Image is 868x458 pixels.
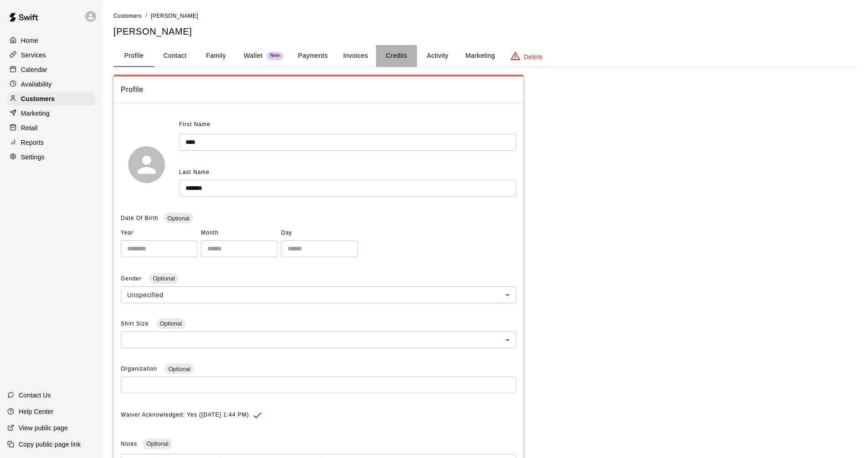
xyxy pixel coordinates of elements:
[21,36,38,45] p: Home
[201,226,277,240] span: Month
[7,48,95,62] a: Services
[151,13,198,19] span: [PERSON_NAME]
[113,12,142,19] a: Customers
[121,321,151,327] span: Shirt Size
[7,136,95,149] a: Reports
[195,45,236,67] button: Family
[154,45,195,67] button: Contact
[19,407,53,416] p: Help Center
[19,423,68,433] p: View public page
[267,53,283,59] span: New
[121,366,159,372] span: Organization
[164,366,194,372] span: Optional
[417,45,458,67] button: Activity
[121,84,516,96] span: Profile
[121,215,158,221] span: Date Of Birth
[7,63,95,76] a: Calendar
[121,275,144,282] span: Gender
[335,45,376,67] button: Invoices
[113,25,857,38] h5: [PERSON_NAME]
[113,13,142,19] span: Customers
[19,391,51,400] p: Contact Us
[21,65,47,74] p: Calendar
[113,11,857,21] nav: breadcrumb
[7,34,95,47] a: Home
[21,138,44,147] p: Reports
[281,226,358,240] span: Day
[149,275,178,282] span: Optional
[19,440,81,449] p: Copy public page link
[7,77,95,91] a: Availability
[7,150,95,164] a: Settings
[179,169,210,175] span: Last Name
[156,320,185,327] span: Optional
[244,51,263,61] p: Wallet
[7,121,95,135] a: Retail
[143,440,172,447] span: Optional
[21,80,52,89] p: Availability
[291,45,335,67] button: Payments
[458,45,502,67] button: Marketing
[164,215,193,222] span: Optional
[121,408,249,422] span: Waiver Acknowledged: Yes ([DATE] 1:44 PM)
[121,286,516,303] div: Unspecified
[524,52,543,61] p: Delete
[121,441,137,447] span: Notes
[179,117,211,132] span: First Name
[7,92,95,106] a: Customers
[113,45,154,67] button: Profile
[21,123,38,132] p: Retail
[113,45,857,67] div: basic tabs example
[21,153,45,162] p: Settings
[145,11,147,20] li: /
[121,226,197,240] span: Year
[21,109,50,118] p: Marketing
[376,45,417,67] button: Credits
[21,94,55,103] p: Customers
[7,107,95,120] a: Marketing
[21,51,46,60] p: Services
